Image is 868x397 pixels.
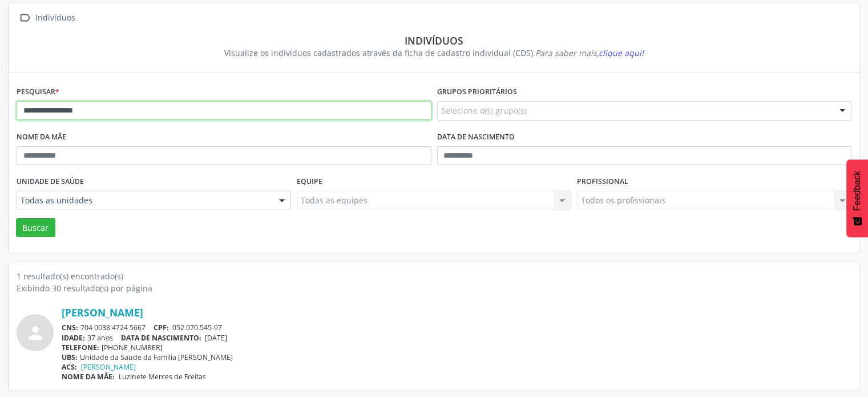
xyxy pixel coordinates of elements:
span: Feedback [852,171,862,211]
span: ACS: [62,362,77,372]
label: Nome da mãe [17,129,66,146]
label: Profissional [577,173,628,191]
label: Data de nascimento [437,129,515,146]
i:  [17,10,33,26]
div: Indivíduos [25,34,843,47]
span: clique aqui! [599,47,644,58]
button: Feedback - Mostrar pesquisa [846,159,868,237]
div: 37 anos [62,333,851,343]
a: [PERSON_NAME] [81,362,136,372]
button: Buscar [16,218,55,238]
div: Indivíduos [33,10,77,26]
span: DATA DE NASCIMENTO: [121,333,201,343]
span: CPF: [154,323,169,332]
i: person [25,323,46,343]
div: 704 0038 4724 5667 [62,323,851,332]
span: [DATE] [205,333,227,343]
a:  Indivíduos [17,10,77,26]
div: 1 resultado(s) encontrado(s) [17,270,851,282]
span: IDADE: [62,333,85,343]
label: Unidade de saúde [17,173,84,191]
label: Equipe [297,173,322,191]
span: Todas as unidades [21,195,268,206]
label: Grupos prioritários [437,83,517,101]
span: 052.070.545-97 [172,323,222,332]
div: Visualize os indivíduos cadastrados através da ficha de cadastro individual (CDS). [25,47,843,59]
a: [PERSON_NAME] [62,306,143,319]
span: NOME DA MÃE: [62,372,115,382]
div: [PHONE_NUMBER] [62,343,851,352]
span: UBS: [62,352,78,362]
span: TELEFONE: [62,343,99,352]
i: Para saber mais, [535,47,644,58]
span: Luzinete Merces de Freitas [119,372,206,382]
label: Pesquisar [17,83,59,101]
span: CNS: [62,323,78,332]
div: Exibindo 30 resultado(s) por página [17,282,851,294]
span: Selecione o(s) grupo(s) [441,105,527,117]
div: Unidade da Saude da Familia [PERSON_NAME] [62,352,851,362]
